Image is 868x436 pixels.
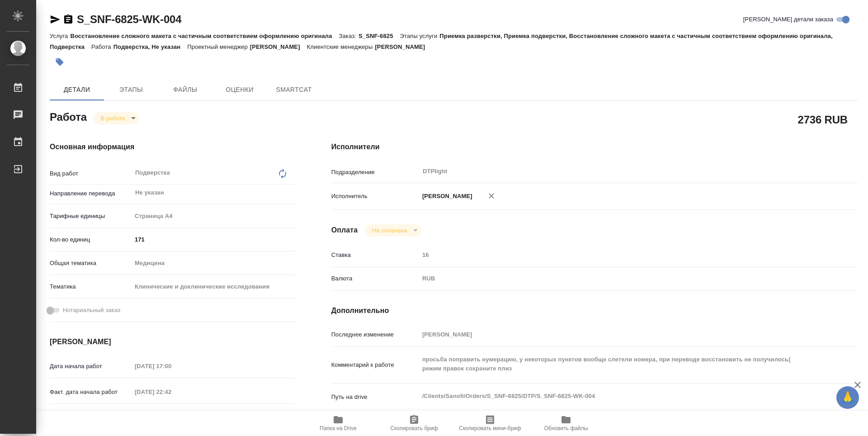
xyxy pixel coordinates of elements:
input: ✎ Введи что-нибудь [132,233,295,246]
h4: Основная информация [50,142,295,152]
div: Клинические и доклинические исследования [132,279,295,294]
div: Страница А4 [132,209,295,224]
p: Подразделение [331,168,419,177]
span: SmartCat [272,84,316,95]
input: Пустое поле [132,385,211,398]
span: Этапы [109,84,153,95]
button: Скопировать ссылку [63,14,74,25]
div: Медицина [132,256,295,271]
button: Скопировать бриф [376,411,452,436]
p: Клиентские менеджеры [307,43,375,50]
p: Этапы услуги [400,33,440,39]
p: S_SNF-6825 [359,33,400,39]
h4: Исполнители [331,142,858,152]
p: Подверстка, Не указан [113,43,188,50]
button: Не оплачена [369,227,410,234]
p: Валюта [331,274,419,283]
span: Скопировать мини-бриф [459,425,521,431]
span: Файлы [164,84,207,95]
p: Кол-во единиц [50,235,132,244]
p: Путь на drive [331,393,419,402]
p: Общая тематика [50,259,132,268]
p: Направление перевода [50,189,132,198]
input: Пустое поле [419,328,814,341]
button: Обновить файлы [528,411,604,436]
button: Добавить тэг [50,52,70,72]
p: Последнее изменение [331,330,419,339]
h2: 2736 RUB [798,112,848,127]
div: RUB [419,271,814,286]
span: Нотариальный заказ [63,306,120,315]
p: Ставка [331,251,419,260]
input: Пустое поле [132,360,211,373]
button: Скопировать ссылку для ЯМессенджера [50,14,61,25]
h4: Оплата [331,225,358,236]
p: [PERSON_NAME] [250,43,307,50]
button: 🙏 [836,386,859,409]
span: Детали [55,84,99,95]
p: Исполнитель [331,192,419,201]
button: Скопировать мини-бриф [452,411,528,436]
div: В работе [94,112,139,124]
span: 🙏 [840,388,855,407]
button: Удалить исполнителя [481,186,501,206]
span: Папка на Drive [320,425,357,431]
textarea: /Clients/Sanofi/Orders/S_SNF-6825/DTP/S_SNF-6825-WK-004 [419,389,814,404]
p: Факт. дата начала работ [50,388,132,397]
p: [PERSON_NAME] [419,192,472,201]
button: Папка на Drive [300,411,376,436]
div: В работе [365,224,420,237]
p: Приемка разверстки, Приемка подверстки, Восстановление сложного макета с частичным соответствием ... [50,33,833,50]
a: S_SNF-6825-WK-004 [77,13,181,25]
p: Восстановление сложного макета с частичным соответствием оформлению оригинала [70,33,339,39]
input: Пустое поле [419,248,814,261]
button: В работе [98,114,128,122]
p: Вид работ [50,169,132,178]
p: Работа [91,43,113,50]
p: Проектный менеджер [187,43,250,50]
h2: Работа [50,108,87,124]
p: Комментарий к работе [331,360,419,370]
span: Обновить файлы [544,425,588,431]
p: [PERSON_NAME] [375,43,432,50]
span: Оценки [218,84,261,95]
p: Тематика [50,282,132,291]
p: Тарифные единицы [50,212,132,221]
p: Заказ: [339,33,359,39]
p: Дата начала работ [50,362,132,371]
span: Скопировать бриф [390,425,438,431]
h4: Дополнительно [331,305,858,316]
input: Пустое поле [132,409,211,422]
p: Услуга [50,33,70,39]
span: [PERSON_NAME] детали заказа [743,15,833,24]
h4: [PERSON_NAME] [50,336,295,347]
textarea: просьба поправить нумерацию, у некоторых пунктов вообще слетели номера, при переводе восстановить... [419,352,814,376]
